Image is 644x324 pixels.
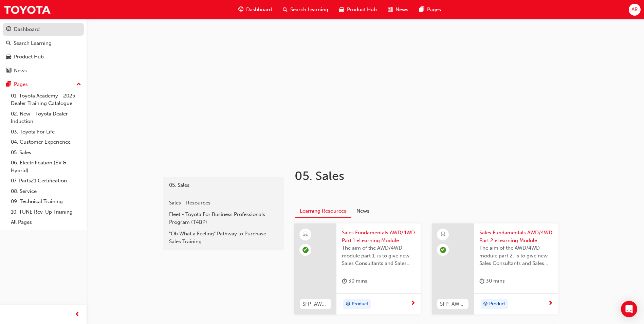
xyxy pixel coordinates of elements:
span: Search Learning [290,6,328,14]
button: DashboardSearch LearningProduct HubNews [3,22,84,78]
span: news-icon [6,68,11,74]
span: prev-icon [75,310,80,319]
button: Learning Resources [295,205,351,218]
a: 06. Electrification (EV & Hybrid) [8,158,84,176]
a: 07. Parts21 Certification [8,176,84,186]
span: target-icon [483,300,488,309]
div: Product Hub [14,53,44,61]
div: 30 mins [479,277,505,285]
a: pages-iconPages [414,3,446,17]
a: Search Learning [3,37,84,50]
span: news-icon [388,5,393,14]
span: target-icon [346,300,350,309]
span: learningRecordVerb_COMPLETE-icon [302,247,309,253]
a: news-iconNews [382,3,414,17]
span: up-icon [76,80,81,89]
span: pages-icon [6,82,11,88]
span: AR [631,6,638,14]
button: Pages [3,78,84,91]
span: Product [489,300,506,308]
a: 05. Sales [166,179,281,191]
a: 09. Technical Training [8,196,84,207]
span: News [395,6,408,14]
a: search-iconSearch Learning [277,3,334,17]
a: 04. Customer Experience [8,137,84,147]
span: next-icon [548,301,553,307]
span: The aim of the AWD/4WD module part 1, is to give new Sales Consultants and Sales Professionals an... [342,244,416,267]
span: guage-icon [238,5,243,14]
span: car-icon [339,5,344,14]
a: Product Hub [3,51,84,63]
img: Trak [3,2,51,17]
a: 01. Toyota Academy - 2025 Dealer Training Catalogue [8,91,84,109]
button: News [351,205,374,218]
a: Dashboard [3,23,84,36]
span: Pages [427,6,441,14]
span: car-icon [6,54,11,60]
a: All Pages [8,217,84,228]
a: 10. TUNE Rev-Up Training [8,207,84,217]
a: Sales - Resources [166,197,281,209]
div: Search Learning [14,39,52,47]
span: SFP_AWD_4WD_P1 [302,300,328,308]
div: Open Intercom Messenger [621,301,637,317]
a: car-iconProduct Hub [334,3,382,17]
a: Fleet - Toyota For Business Professionals Program (T4BP) [166,209,281,228]
h1: 05. Sales [295,168,517,183]
a: 08. Service [8,186,84,197]
div: News [14,67,27,75]
span: learningResourceType_ELEARNING-icon [303,230,308,239]
a: 05. Sales [8,147,84,158]
div: 30 mins [342,277,367,285]
span: next-icon [410,301,416,307]
span: learningResourceType_ELEARNING-icon [441,230,445,239]
a: "Oh What a Feeling" Pathway to Purchase Sales Training [166,228,281,247]
span: search-icon [6,40,11,47]
span: duration-icon [342,277,347,285]
span: guage-icon [6,26,11,33]
a: guage-iconDashboard [233,3,277,17]
span: Product [352,300,368,308]
span: Sales Fundamentals AWD/4WD Part 2 eLearning Module [479,229,553,244]
span: Product Hub [347,6,377,14]
a: 03. Toyota For Life [8,127,84,137]
a: SFP_AWD_4WD_P1Sales Fundamentals AWD/4WD Part 1 eLearning ModuleThe aim of the AWD/4WD module par... [294,223,421,314]
span: SFP_AWD_4WD_P2 [440,300,466,308]
span: duration-icon [479,277,484,285]
div: Sales - Resources [169,199,278,207]
a: 02. New - Toyota Dealer Induction [8,109,84,127]
div: "Oh What a Feeling" Pathway to Purchase Sales Training [169,230,278,245]
div: Fleet - Toyota For Business Professionals Program (T4BP) [169,211,278,226]
div: Dashboard [14,25,40,33]
a: SFP_AWD_4WD_P2Sales Fundamentals AWD/4WD Part 2 eLearning ModuleThe aim of the AWD/4WD module par... [432,223,558,314]
span: The aim of the AWD/4WD module part 2, is to give new Sales Consultants and Sales Professionals an... [479,244,553,267]
span: Sales Fundamentals AWD/4WD Part 1 eLearning Module [342,229,416,244]
span: search-icon [283,5,288,14]
button: AR [629,4,641,16]
span: pages-icon [419,5,424,14]
span: learningRecordVerb_COMPLETE-icon [440,247,446,253]
div: Pages [14,80,28,88]
div: 05. Sales [169,181,278,189]
span: Dashboard [246,6,272,14]
a: News [3,65,84,77]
